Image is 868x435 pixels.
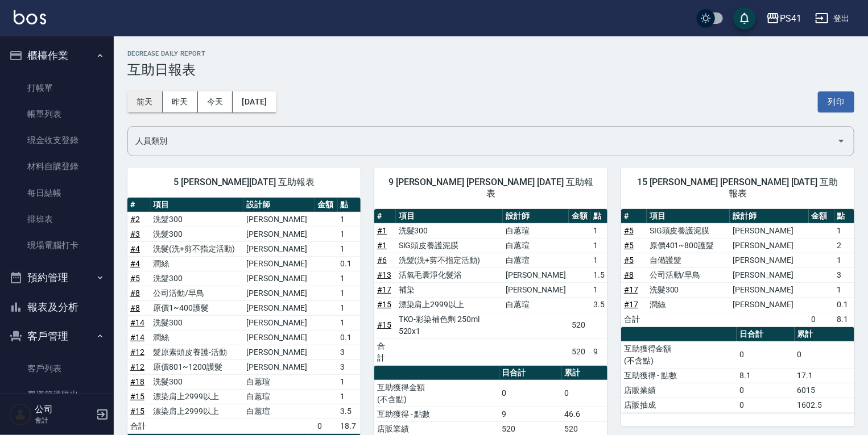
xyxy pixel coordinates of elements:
[499,366,562,380] th: 日合計
[795,368,854,383] td: 17.1
[834,267,854,282] td: 3
[244,345,315,359] td: [PERSON_NAME]
[5,75,109,101] a: 打帳單
[795,341,854,368] td: 0
[151,212,244,227] td: 洗髮300
[151,227,244,241] td: 洗髮300
[127,91,163,112] button: 前天
[130,215,140,224] a: #2
[130,229,140,239] a: #3
[647,282,730,297] td: 洗髮300
[151,300,244,315] td: 原價1~400護髮
[621,398,737,412] td: 店販抽成
[151,241,244,256] td: 洗髮(洗+剪不指定活動)
[396,209,503,224] th: 項目
[832,132,850,150] button: Open
[127,62,854,78] h3: 互助日報表
[499,380,562,407] td: 0
[647,223,730,238] td: SIG頭皮養護泥膜
[503,297,569,312] td: 白蕙瑄
[151,345,244,359] td: 髮原素頭皮養護-活動
[151,315,244,330] td: 洗髮300
[503,223,569,238] td: 白蕙瑄
[590,209,607,224] th: 點
[151,359,244,374] td: 原價801~1200護髮
[647,297,730,312] td: 潤絲
[130,392,144,401] a: #15
[377,300,391,309] a: #15
[624,256,634,265] a: #5
[809,312,834,327] td: 0
[14,10,46,24] img: Logo
[374,407,499,421] td: 互助獲得 - 點數
[130,288,140,298] a: #8
[5,206,109,232] a: 排班表
[730,297,808,312] td: [PERSON_NAME]
[590,282,607,297] td: 1
[338,212,361,227] td: 1
[141,177,347,188] span: 5 [PERSON_NAME][DATE] 互助報表
[624,241,634,250] a: #5
[818,91,854,112] button: 列印
[5,292,109,322] button: 報表及分析
[244,227,315,241] td: [PERSON_NAME]
[377,270,391,279] a: #13
[338,345,361,359] td: 3
[130,259,140,268] a: #4
[377,241,387,250] a: #1
[733,7,756,30] button: save
[5,263,109,292] button: 預約管理
[374,209,396,224] th: #
[377,256,387,265] a: #6
[396,223,503,238] td: 洗髮300
[130,318,144,327] a: #14
[130,377,144,386] a: #18
[338,300,361,315] td: 1
[503,253,569,267] td: 白蕙瑄
[647,209,730,224] th: 項目
[730,282,808,297] td: [PERSON_NAME]
[127,50,854,57] h2: Decrease Daily Report
[795,398,854,412] td: 1602.5
[730,267,808,282] td: [PERSON_NAME]
[151,404,244,419] td: 漂染肩上2999以上
[834,223,854,238] td: 1
[244,198,315,212] th: 設計師
[503,267,569,282] td: [PERSON_NAME]
[338,315,361,330] td: 1
[647,253,730,267] td: 自備護髮
[809,209,834,224] th: 金額
[127,419,151,433] td: 合計
[5,382,109,408] a: 客資篩選匯出
[590,238,607,253] td: 1
[730,238,808,253] td: [PERSON_NAME]
[5,101,109,127] a: 帳單列表
[133,131,832,151] input: 人員名稱
[730,209,808,224] th: 設計師
[244,212,315,227] td: [PERSON_NAME]
[621,383,737,398] td: 店販業績
[377,285,391,294] a: #17
[244,241,315,256] td: [PERSON_NAME]
[396,312,503,338] td: TKO-彩染補色劑 250ml 520x1
[130,333,144,342] a: #14
[244,330,315,345] td: [PERSON_NAME]
[834,253,854,267] td: 1
[396,282,503,297] td: 補染
[562,407,607,421] td: 46.6
[834,297,854,312] td: 0.1
[834,282,854,297] td: 1
[621,312,647,327] td: 合計
[338,286,361,300] td: 1
[338,359,361,374] td: 3
[151,198,244,212] th: 項目
[338,389,361,404] td: 1
[338,241,361,256] td: 1
[130,244,140,253] a: #4
[562,366,607,380] th: 累計
[198,91,233,112] button: 今天
[377,226,387,235] a: #1
[834,209,854,224] th: 點
[834,312,854,327] td: 8.1
[130,362,144,371] a: #12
